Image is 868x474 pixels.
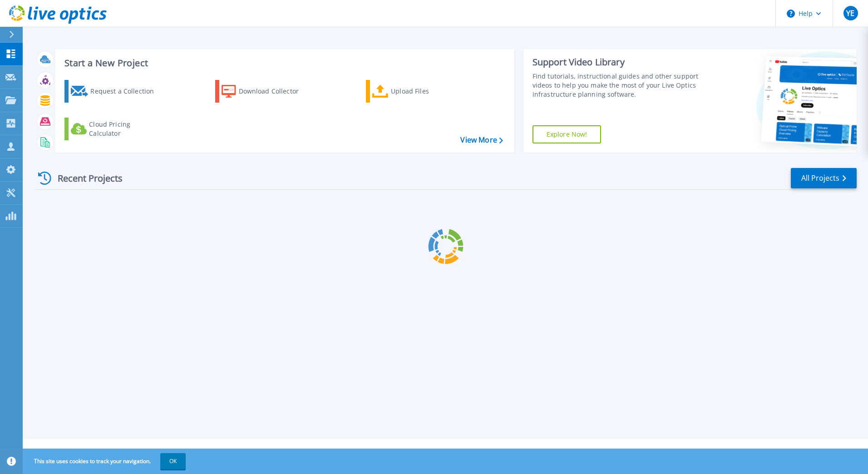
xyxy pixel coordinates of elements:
div: Recent Projects [35,167,135,189]
a: View More [460,136,503,144]
button: OK [160,453,186,469]
div: Cloud Pricing Calculator [89,120,162,138]
a: Cloud Pricing Calculator [64,118,166,140]
span: YE [846,10,854,17]
div: Upload Files [391,82,464,100]
div: Find tutorials, instructional guides and other support videos to help you make the most of your L... [533,72,702,99]
h3: Start a New Project [64,58,503,68]
a: Explore Now! [533,125,602,143]
a: Download Collector [215,80,316,103]
div: Request a Collection [90,82,163,100]
a: All Projects [791,168,857,188]
a: Upload Files [366,80,467,103]
span: This site uses cookies to track your navigation. [25,453,186,469]
div: Download Collector [239,82,311,100]
div: Support Video Library [533,56,702,68]
a: Request a Collection [64,80,166,103]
